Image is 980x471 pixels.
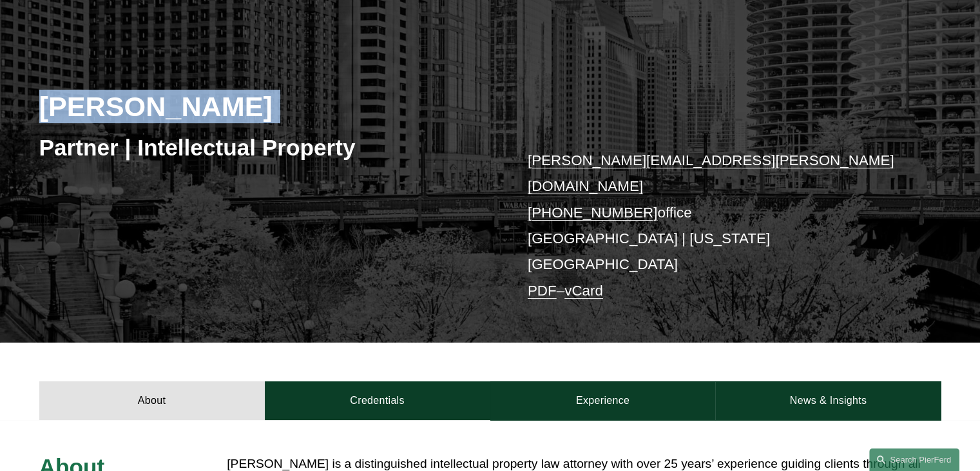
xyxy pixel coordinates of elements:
[39,90,490,123] h2: [PERSON_NAME]
[528,205,658,221] a: [PHONE_NUMBER]
[528,283,557,299] a: PDF
[490,381,716,420] a: Experience
[869,448,959,471] a: Search this site
[528,152,894,194] a: [PERSON_NAME][EMAIL_ADDRESS][PERSON_NAME][DOMAIN_NAME]
[528,148,903,304] p: office [GEOGRAPHIC_DATA] | [US_STATE][GEOGRAPHIC_DATA] –
[39,134,490,162] h3: Partner | Intellectual Property
[265,381,490,420] a: Credentials
[564,283,603,299] a: vCard
[39,381,265,420] a: About
[715,381,941,420] a: News & Insights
